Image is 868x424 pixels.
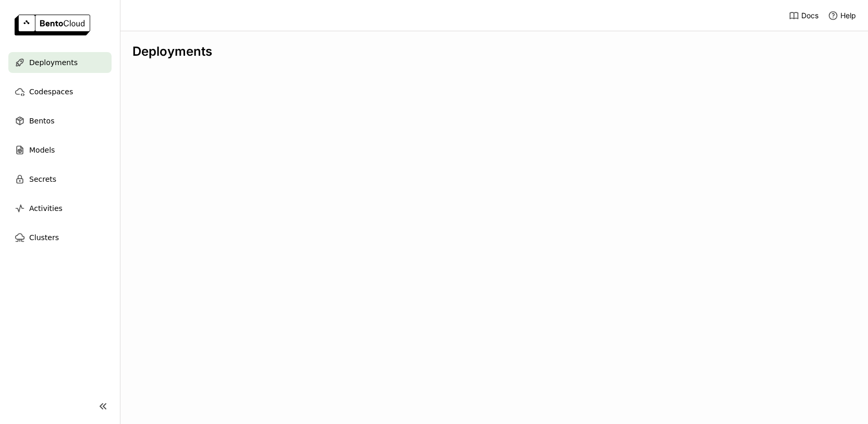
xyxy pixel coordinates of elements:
span: Activities [29,202,63,215]
span: Models [29,144,55,156]
span: Clusters [29,231,59,244]
span: Deployments [29,56,78,69]
span: Secrets [29,173,56,185]
a: Activities [8,198,112,219]
span: Bentos [29,115,54,127]
div: Help [828,10,856,21]
a: Docs [789,10,818,21]
a: Bentos [8,110,112,131]
a: Clusters [8,227,112,248]
a: Models [8,140,112,160]
span: Codespaces [29,85,73,98]
img: logo [15,15,90,35]
a: Secrets [8,169,112,190]
span: Help [840,11,856,20]
div: Deployments [132,44,855,59]
span: Docs [801,11,818,20]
